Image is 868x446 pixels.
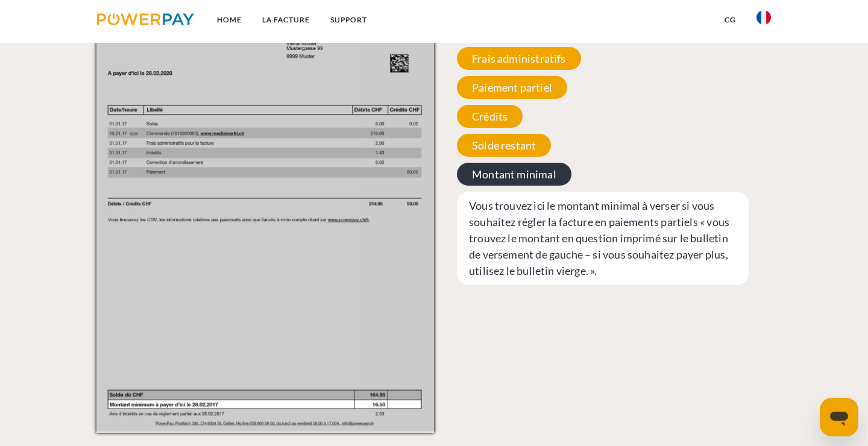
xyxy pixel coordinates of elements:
[820,398,858,436] iframe: Bouton de lancement de la fenêtre de messagerie
[207,9,252,31] a: Home
[457,163,571,186] span: Montant minimal
[457,192,749,285] span: Vous trouvez ici le montant minimal à verser si vous souhaitez régler la facture en paiements par...
[714,9,746,31] a: CG
[320,9,377,31] a: Support
[457,105,523,128] span: Crédits
[457,76,567,99] span: Paiement partiel
[457,47,581,70] span: Frais administratifs
[252,9,320,31] a: LA FACTURE
[97,13,194,25] img: logo-powerpay.svg
[756,10,771,25] img: fr
[457,134,551,157] span: Solde restant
